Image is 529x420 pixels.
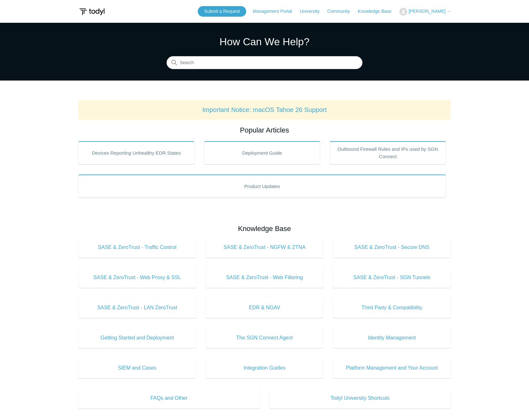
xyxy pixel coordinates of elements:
a: SASE & ZeroTrust - NGFW & ZTNA [206,237,324,258]
a: SASE & ZeroTrust - LAN ZeroTrust [78,297,196,318]
a: SASE & ZeroTrust - SGN Tunnels [333,267,451,288]
img: Todyl Support Center Help Center home page [78,6,106,18]
span: SASE & ZeroTrust - Web Filtering [215,274,314,281]
a: SASE & ZeroTrust - Web Filtering [206,267,324,288]
a: University [300,8,326,15]
span: Integration Guides [215,364,314,372]
span: The SGN Connect Agent [215,334,314,342]
a: Community [327,8,357,15]
a: Third Party & Compatibility [333,297,451,318]
h2: Knowledge Base [78,223,451,234]
a: Product Updates [78,175,446,198]
span: SIEM and Cases [88,364,186,372]
span: SASE & ZeroTrust - NGFW & ZTNA [215,244,314,251]
a: Outbound Firewall Rules and IPs used by SGN Connect [330,141,446,164]
a: Knowledge Base [358,8,398,15]
a: Important Notice: macOS Tahoe 26 Support [202,106,327,113]
span: SASE & ZeroTrust - Web Proxy & SSL [88,274,186,281]
a: SASE & ZeroTrust - Web Proxy & SSL [78,267,196,288]
a: Deployment Guide [204,141,320,164]
a: SIEM and Cases [78,358,196,378]
span: Third Party & Compatibility [343,304,441,312]
a: Getting Started and Deployment [78,328,196,348]
a: Identity Management [333,328,451,348]
span: [PERSON_NAME] [409,9,446,14]
span: SASE & ZeroTrust - Secure DNS [343,244,441,251]
a: Integration Guides [206,358,324,378]
span: SASE & ZeroTrust - LAN ZeroTrust [88,304,186,312]
span: SASE & ZeroTrust - Traffic Control [88,244,186,251]
a: EDR & NGAV [206,297,324,318]
a: Management Portal [253,8,299,15]
a: Submit a Request [198,6,246,17]
span: FAQs and Other [88,394,250,402]
span: Identity Management [343,334,441,342]
a: Devices Reporting Unhealthy EDR States [78,141,195,164]
span: EDR & NGAV [215,304,314,312]
span: SASE & ZeroTrust - SGN Tunnels [343,274,441,281]
input: Search [167,56,362,69]
a: FAQs and Other [78,388,260,408]
a: The SGN Connect Agent [206,328,324,348]
button: [PERSON_NAME] [399,8,451,16]
span: Todyl University Shortcuts [279,394,441,402]
a: SASE & ZeroTrust - Traffic Control [78,237,196,258]
h1: How Can We Help? [167,34,362,49]
span: Platform Management and Your Account [343,364,441,372]
h2: Popular Articles [78,125,451,135]
a: Todyl University Shortcuts [269,388,451,408]
a: Platform Management and Your Account [333,358,451,378]
span: Getting Started and Deployment [88,334,186,342]
a: SASE & ZeroTrust - Secure DNS [333,237,451,258]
